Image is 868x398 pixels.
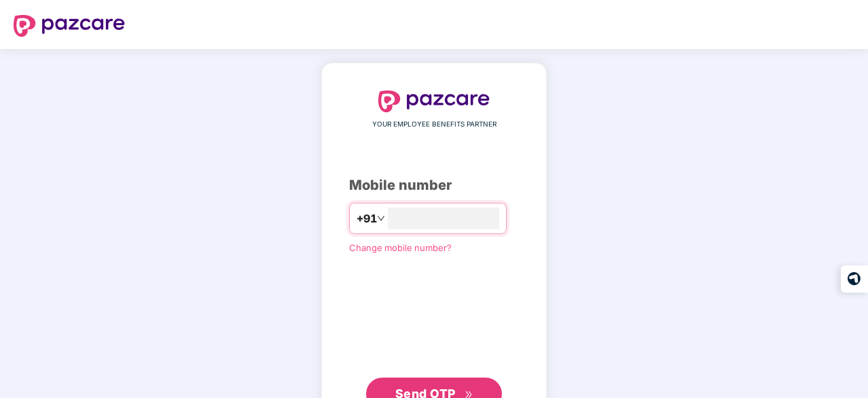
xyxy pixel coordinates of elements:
span: down [377,214,385,222]
div: Mobile number [349,175,519,196]
span: YOUR EMPLOYEE BENEFITS PARTNER [372,119,496,130]
span: +91 [357,210,377,227]
a: Change mobile number? [349,242,452,253]
img: logo [378,90,490,112]
img: logo [14,15,125,37]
